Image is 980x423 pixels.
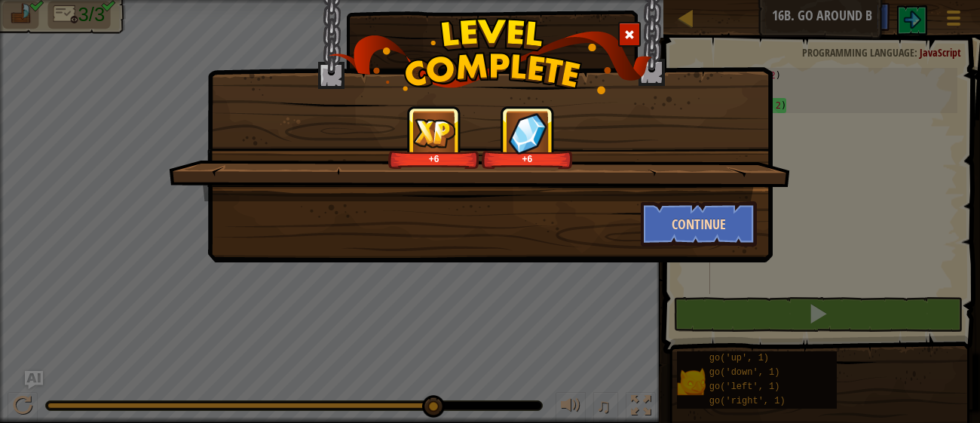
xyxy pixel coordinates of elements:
[508,112,547,154] img: reward_icon_gems.png
[413,118,455,148] img: reward_icon_xp.png
[485,153,570,164] div: +6
[391,153,476,164] div: +6
[329,18,652,94] img: level_complete.png
[641,201,758,247] button: Continue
